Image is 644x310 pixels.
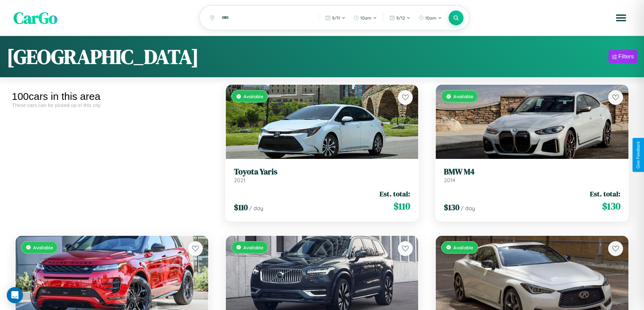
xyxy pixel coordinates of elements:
span: Est. total: [380,189,410,199]
span: / day [249,205,263,212]
span: 10am [360,15,372,21]
button: Filters [609,50,637,63]
span: $ 130 [602,199,620,213]
span: $ 130 [444,202,459,213]
span: 9 / 12 [396,15,405,21]
a: Toyota Yaris2021 [234,167,410,184]
span: Available [453,93,473,99]
button: 10am [415,12,445,23]
div: Give Feedback [636,141,641,169]
button: 9/12 [386,12,414,23]
div: 100 cars in this area [12,91,212,102]
span: Available [243,245,263,250]
div: Filters [618,53,634,60]
span: Available [453,245,473,250]
span: / day [461,205,475,212]
span: $ 110 [393,199,410,213]
span: 2021 [234,177,245,184]
a: BMW M42014 [444,167,620,184]
div: Open Intercom Messenger [7,287,23,303]
button: 9/11 [322,12,349,23]
span: Est. total: [590,189,620,199]
h3: Toyota Yaris [234,167,410,177]
button: 10am [350,12,380,23]
span: $ 110 [234,202,248,213]
button: Open menu [612,8,630,27]
h3: BMW M4 [444,167,620,177]
div: These cars can be picked up in this city. [12,102,212,108]
span: 2014 [444,177,455,184]
span: CarGo [14,7,57,29]
h1: [GEOGRAPHIC_DATA] [7,43,199,71]
span: Available [33,245,53,250]
span: Available [243,93,263,99]
span: 9 / 11 [332,15,340,21]
span: 10am [425,15,436,21]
